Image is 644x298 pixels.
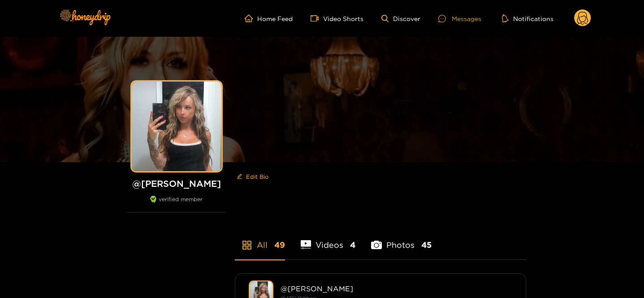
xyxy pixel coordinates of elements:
[246,172,268,181] span: Edit Bio
[371,219,432,259] li: Photos
[311,14,323,22] span: video-camera
[245,14,257,22] span: home
[281,285,512,293] div: @ [PERSON_NAME]
[350,239,355,250] span: 4
[235,169,270,184] button: editEdit Bio
[381,15,420,22] a: Discover
[235,219,285,259] li: All
[421,239,432,250] span: 45
[499,14,556,23] button: Notifications
[301,219,356,259] li: Videos
[438,13,481,24] div: Messages
[274,239,285,250] span: 49
[311,14,363,22] a: Video Shorts
[127,196,226,212] div: verified member
[237,173,242,180] span: edit
[245,14,293,22] a: Home Feed
[242,240,252,250] span: appstore
[127,178,226,189] h1: @ [PERSON_NAME]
